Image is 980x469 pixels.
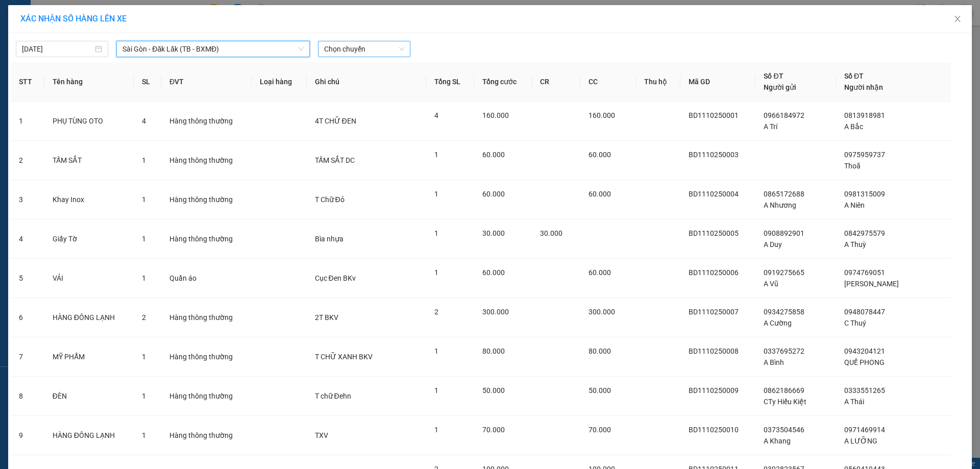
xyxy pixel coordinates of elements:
[44,62,134,102] th: Tên hàng
[844,201,865,209] span: A Niên
[142,431,146,439] span: 1
[161,416,252,455] td: Hàng thông thường
[22,43,93,55] input: 11/10/2025
[44,141,134,180] td: TẤM SẮT
[434,308,438,316] span: 2
[11,416,44,455] td: 9
[844,280,899,288] span: [PERSON_NAME]
[844,72,864,80] span: Số ĐT
[482,268,505,277] span: 60.000
[6,53,153,109] strong: Nhận:
[44,377,134,416] td: ĐÈN
[315,431,328,439] span: TXV
[46,29,173,47] span: BD1110250022 -
[298,46,304,52] span: down
[844,268,885,277] span: 0974769051
[764,83,796,91] span: Người gửi
[482,111,509,119] span: 160.000
[844,190,885,198] span: 0981315009
[142,392,146,400] span: 1
[434,229,438,237] span: 1
[764,437,791,445] span: A Khang
[474,62,531,102] th: Tổng cước
[689,426,739,434] span: BD1110250010
[161,298,252,337] td: Hàng thông thường
[482,386,505,394] span: 50.000
[434,268,438,277] span: 1
[844,426,885,434] span: 0971469914
[844,358,885,366] span: QUẾ PHONG
[589,190,611,198] span: 60.000
[142,274,146,282] span: 1
[764,386,804,394] span: 0862186669
[65,6,117,16] span: Bình Dương
[482,308,509,316] span: 300.000
[844,437,877,445] span: A LƯỠNG
[315,353,373,361] span: T CHỮ XANH BKV
[44,180,134,219] td: Khay Inox
[482,229,505,237] span: 30.000
[161,180,252,219] td: Hàng thông thường
[482,347,505,355] span: 80.000
[46,18,127,27] span: C Ngân - 0971293203
[161,337,252,377] td: Hàng thông thường
[689,308,739,316] span: BD1110250007
[844,122,863,131] span: A Bắc
[11,180,44,219] td: 3
[142,313,146,322] span: 2
[589,386,611,394] span: 50.000
[11,259,44,298] td: 5
[315,117,356,125] span: 4T CHỮ ĐEN
[434,426,438,434] span: 1
[532,62,580,102] th: CR
[844,83,883,91] span: Người nhận
[11,377,44,416] td: 8
[943,5,972,34] button: Close
[307,62,427,102] th: Ghi chú
[589,347,611,355] span: 80.000
[142,195,146,204] span: 1
[315,195,345,204] span: T Chữ Đỏ
[844,111,885,119] span: 0813918981
[689,386,739,394] span: BD1110250009
[764,122,777,131] span: A Trí
[636,62,680,102] th: Thu hộ
[764,111,804,119] span: 0966184972
[589,151,611,159] span: 60.000
[44,298,134,337] td: HÀNG ĐÔNG LẠNH
[6,53,153,109] span: Hai Bà Trưng
[689,268,739,277] span: BD1110250006
[11,62,44,102] th: STT
[315,235,344,243] span: Bìa nhựa
[580,62,636,102] th: CC
[11,219,44,259] td: 4
[142,117,146,125] span: 4
[44,259,134,298] td: VẢI
[324,41,404,57] span: Chọn chuyến
[689,151,739,159] span: BD1110250003
[122,41,304,57] span: Sài Gòn - Đăk Lăk (TB - BXMĐ)
[764,358,784,366] span: A Bình
[844,398,864,406] span: A Thái
[764,240,782,249] span: A Duy
[161,102,252,141] td: Hàng thông thường
[11,141,44,180] td: 2
[315,156,355,164] span: TẤM SẮT DC
[20,14,127,23] span: XÁC NHẬN SỐ HÀNG LÊN XE
[142,235,146,243] span: 1
[315,313,338,322] span: 2T BKV
[844,319,866,327] span: C Thuý
[844,308,885,316] span: 0948078447
[44,219,134,259] td: Giấy Tờ
[142,156,146,164] span: 1
[434,151,438,159] span: 1
[482,151,505,159] span: 60.000
[764,398,806,406] span: CTy Hiếu Kiệt
[161,219,252,259] td: Hàng thông thường
[589,426,611,434] span: 70.000
[434,347,438,355] span: 1
[252,62,307,102] th: Loại hàng
[46,29,173,47] span: duykha.tienoanh - In:
[161,62,252,102] th: ĐVT
[844,240,866,249] span: A Thuỳ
